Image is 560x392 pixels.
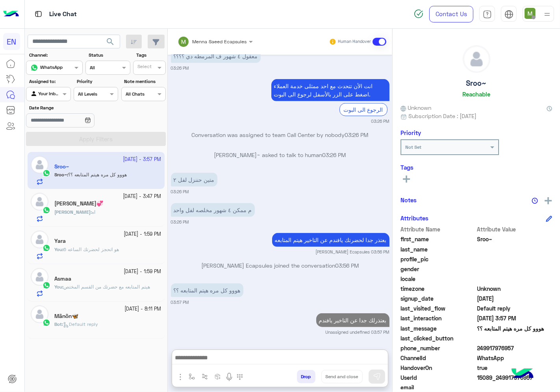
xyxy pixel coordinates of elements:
[202,374,208,380] img: Trigger scenario
[54,209,92,215] b: :
[401,383,476,392] span: email
[477,275,553,283] span: null
[171,299,189,305] small: 03:57 PM
[371,118,389,124] small: 03:26 PM
[525,8,536,19] img: userImage
[124,268,161,276] small: [DATE] - 1:59 PM
[63,284,150,290] span: هيتم المتابعه مع حضرتك من القسم المختص
[77,78,117,85] label: Priority
[477,383,553,392] span: null
[479,6,495,22] a: tab
[43,319,50,327] img: WhatsApp
[29,52,82,59] label: Channel:
[532,198,538,204] img: notes
[171,203,255,217] p: 7/10/2025, 3:26 PM
[477,294,553,303] span: 2025-07-14T15:11:40.477Z
[54,284,63,290] b: :
[54,209,91,215] span: [PERSON_NAME]
[189,374,195,380] img: select flow
[462,91,490,98] h6: Reachable
[124,78,165,85] label: Note mentions
[463,46,490,72] img: defaultAdmin.png
[3,33,20,50] div: EN
[477,374,553,382] span: 15089_249917976957
[29,104,117,111] label: Date Range
[211,370,224,383] button: create order
[316,249,389,255] small: [PERSON_NAME] Ecapsules 03:56 PM
[401,294,476,303] span: signup_date
[43,206,50,214] img: WhatsApp
[401,364,476,372] span: HandoverOn
[414,9,423,18] img: spinner
[63,321,98,327] span: Default reply
[171,189,189,195] small: 03:26 PM
[193,39,247,44] span: Menna Saeed Ecapsules
[326,329,389,335] small: Unassigned undefined 03:57 PM
[198,370,211,383] button: Trigger scenario
[408,112,477,120] span: Subscription Date : [DATE]
[321,370,363,383] button: Send and close
[171,151,389,159] p: [PERSON_NAME]~ asked to talk to human
[271,79,389,101] p: 7/10/2025, 3:26 PM
[401,235,476,243] span: first_name
[401,214,428,222] h6: Attributes
[49,9,77,20] p: Live Chat
[54,313,78,320] h5: Mãnõn🦋
[54,276,71,282] h5: Asmaa
[185,370,198,383] button: select flow
[339,103,388,116] div: الرجوع الى البوت
[54,246,62,252] span: You
[54,238,66,244] h5: Yara
[106,37,115,46] span: search
[54,321,63,327] b: :
[101,35,120,52] button: search
[401,245,476,253] span: last_name
[509,361,536,388] img: hulul-logo.png
[31,305,48,323] img: defaultAdmin.png
[345,131,369,138] span: 03:26 PM
[3,6,19,22] img: Logo
[477,235,553,243] span: Sroo~
[136,52,165,59] label: Tags
[33,9,43,19] img: tab
[477,324,553,333] span: هووو كل مره هيتم المتابعه ؟؟
[477,314,553,322] span: 2025-10-07T12:57:06.007Z
[29,78,70,85] label: Assigned to:
[401,275,476,283] span: locale
[176,372,185,382] img: send attachment
[31,231,48,248] img: defaultAdmin.png
[477,334,553,342] span: null
[401,285,476,293] span: timezone
[89,52,129,59] label: Status
[323,152,346,158] span: 03:26 PM
[338,39,371,45] small: Human Handover
[297,370,315,383] button: Drop
[43,244,50,252] img: WhatsApp
[477,344,553,352] span: 249917976957
[405,144,421,150] b: Not Set
[171,173,217,187] p: 7/10/2025, 3:26 PM
[54,284,62,290] span: You
[92,209,95,215] span: اه
[54,200,103,207] h5: Sara Ibrahim💞
[466,79,487,88] h5: Sroo~
[335,262,359,269] span: 03:56 PM
[504,10,514,19] img: tab
[171,283,243,297] p: 7/10/2025, 3:57 PM
[401,324,476,333] span: last_message
[477,265,553,273] span: null
[316,313,389,327] p: 7/10/2025, 3:57 PM
[401,255,476,263] span: profile_pic
[171,219,189,225] small: 03:26 PM
[237,374,243,380] img: make a call
[477,304,553,312] span: Default reply
[401,104,431,112] span: Unknown
[171,49,261,63] p: 7/10/2025, 3:26 PM
[215,374,221,380] img: create order
[477,364,553,372] span: true
[429,6,473,22] a: Contact Us
[483,10,492,19] img: tab
[31,193,48,211] img: defaultAdmin.png
[171,131,389,139] p: Conversation was assigned to team Call Center by nobody
[401,196,417,203] h6: Notes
